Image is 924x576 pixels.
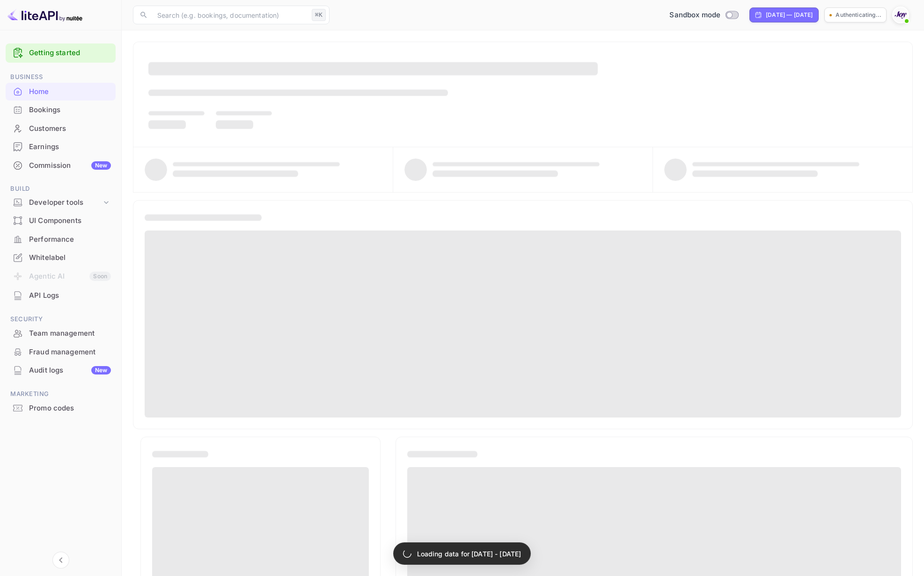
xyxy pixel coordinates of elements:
div: Home [29,86,111,97]
span: Sandbox mode [669,10,720,21]
div: Earnings [29,142,111,152]
div: Whitelabel [6,249,116,267]
a: CommissionNew [6,157,116,174]
span: Build [6,184,116,194]
div: Home [6,83,116,101]
a: Performance [6,230,116,248]
div: Developer tools [6,194,116,211]
div: Bookings [29,105,111,115]
a: Bookings [6,101,116,118]
a: Audit logsNew [6,361,116,379]
span: Security [6,314,116,324]
a: Getting started [29,48,111,58]
div: ⌘K [312,9,326,21]
div: Promo codes [6,399,116,418]
div: CommissionNew [6,157,116,175]
div: Performance [29,234,111,245]
div: Developer tools [29,197,102,208]
a: Team management [6,324,116,342]
div: API Logs [29,290,111,301]
div: [DATE] — [DATE] [766,11,813,19]
div: UI Components [6,212,116,230]
div: Bookings [6,101,116,119]
div: Fraud management [29,347,111,358]
div: Audit logs [29,365,111,376]
div: Team management [29,328,111,339]
a: Home [6,83,116,100]
div: API Logs [6,287,116,305]
div: New [91,161,111,170]
button: Collapse navigation [52,552,69,569]
div: New [91,366,111,374]
div: Team management [6,324,116,343]
div: Customers [6,120,116,138]
div: Getting started [6,43,116,63]
span: Business [6,72,116,82]
p: Loading data for [DATE] - [DATE] [417,549,521,559]
img: With Joy [893,7,908,22]
a: Promo codes [6,399,116,417]
div: Switch to Production mode [666,10,742,21]
span: Marketing [6,389,116,399]
div: Whitelabel [29,252,111,263]
div: Promo codes [29,403,111,414]
a: Fraud management [6,343,116,360]
div: Customers [29,123,111,134]
a: Earnings [6,138,116,155]
a: API Logs [6,287,116,304]
input: Search (e.g. bookings, documentation) [152,6,308,24]
img: LiteAPI logo [7,7,82,22]
div: Audit logsNew [6,361,116,380]
a: Whitelabel [6,249,116,266]
p: Authenticating... [836,11,881,19]
div: Performance [6,230,116,249]
a: Customers [6,120,116,137]
div: Earnings [6,138,116,156]
div: UI Components [29,216,111,226]
div: Commission [29,160,111,171]
a: UI Components [6,212,116,229]
div: Fraud management [6,343,116,361]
